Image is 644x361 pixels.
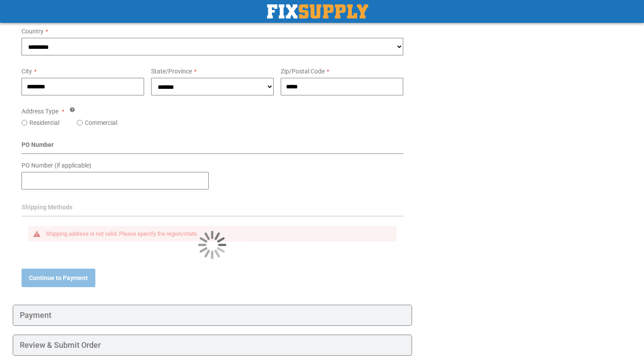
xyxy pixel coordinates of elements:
[22,140,403,154] div: PO Number
[13,335,412,356] div: Review & Submit Order
[22,68,32,75] span: City
[198,231,226,259] img: Loading...
[13,305,412,326] div: Payment
[29,118,59,127] label: Residential
[281,68,325,75] span: Zip/Postal Code
[22,108,58,115] span: Address Type
[151,68,192,75] span: State/Province
[22,28,43,35] span: Country
[85,118,117,127] label: Commercial
[22,162,91,169] span: PO Number (if applicable)
[267,4,368,18] a: store logo
[267,4,368,18] img: Fix Industrial Supply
